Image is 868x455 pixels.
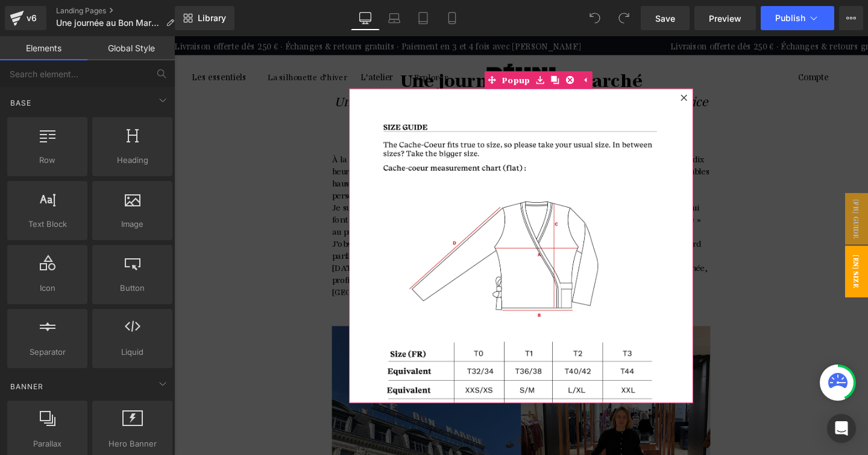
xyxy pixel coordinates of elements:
[96,154,169,167] span: Heading
[96,346,169,358] span: Liquid
[655,12,675,25] span: Save
[198,13,226,24] span: Library
[11,154,84,167] span: Row
[56,6,184,16] a: Landing Pages
[438,6,467,30] a: Mobile
[408,37,424,55] a: Delete Module
[11,282,84,294] span: Icon
[24,10,39,26] div: v6
[377,37,392,55] a: Save module
[409,6,438,30] a: Tablet
[9,97,33,109] span: Base
[351,6,380,30] a: Desktop
[827,414,856,443] div: Open Intercom Messenger
[11,346,84,358] span: Separator
[424,37,439,55] a: Expand / Collapse
[775,13,805,23] span: Publish
[87,36,175,60] a: Global Style
[9,381,45,392] span: Banner
[11,218,84,231] span: Text Block
[342,37,377,55] span: Popup
[96,218,169,231] span: Image
[681,220,729,275] span: [EN] SIZE GUIDE
[694,6,756,30] a: Preview
[612,6,636,30] button: Redo
[56,18,161,28] span: Une journée au Bon Marché
[11,437,84,450] span: Parallax
[175,6,234,30] a: New Library
[839,6,863,30] button: More
[392,37,408,55] a: Clone Module
[96,282,169,294] span: Button
[709,12,741,25] span: Preview
[681,165,729,219] span: [FR] GUIDE DES TAILLES
[5,6,46,30] a: v6
[96,437,169,450] span: Hero Banner
[761,6,834,30] button: Publish
[583,6,607,30] button: Undo
[380,6,409,30] a: Laptop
